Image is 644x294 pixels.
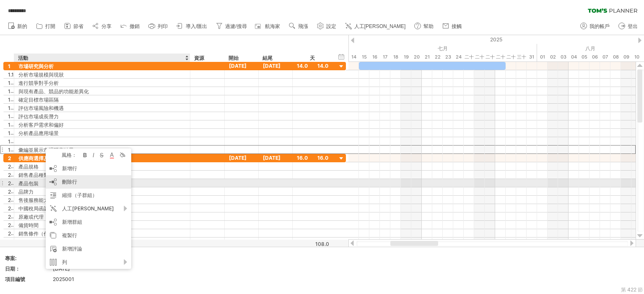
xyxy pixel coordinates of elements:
[579,53,589,61] div: 2025年8月5日星期二
[485,53,495,61] div: 2025年7月27日星期日
[18,172,49,178] font: 銷售產品種類
[369,53,380,61] div: 2025年7月16日星期三
[62,192,97,198] font: 縮排（子群組）
[610,53,621,61] div: 2025年8月8日星期五
[8,146,17,153] font: 1.10
[578,21,612,32] a: 我的帳戶
[315,241,329,247] font: 108.0
[613,54,619,60] font: 08
[62,179,77,185] font: 刪除行
[423,23,434,29] font: 幫助
[571,54,577,60] font: 04
[34,21,58,32] a: 打開
[315,21,339,32] a: 設定
[348,53,359,61] div: 2025年7月14日星期一
[529,54,534,60] font: 31
[422,53,432,61] div: 2025年7月21日星期一
[495,53,506,61] div: 2025年7月28日星期一
[263,63,280,69] font: [DATE]
[130,23,140,29] font: 撤銷
[414,54,420,60] font: 20
[62,21,86,32] a: 節省
[354,23,406,29] font: 人工[PERSON_NAME]
[602,54,608,60] font: 07
[297,63,308,69] font: 14.0
[8,222,16,228] font: 2.8
[372,54,377,60] font: 16
[73,23,83,29] font: 節省
[540,54,545,60] font: 01
[8,180,16,187] font: 2.3
[8,163,15,170] font: 2.1
[362,54,367,60] font: 15
[18,197,78,203] font: 售後服務能力(客服及保證)
[18,63,54,69] font: 市場研究與分析
[631,53,642,61] div: 2025年8月10日星期日
[62,165,77,171] font: 新增行
[8,63,10,69] font: 1
[440,21,464,32] a: 接觸
[229,155,247,161] font: [DATE]
[8,72,14,78] font: 1.1
[326,23,336,29] font: 設定
[158,23,168,29] font: 列印
[297,155,308,161] font: 16.0
[18,214,44,220] font: 原廠或代理
[452,23,462,29] font: 接觸
[616,21,640,32] a: 登出
[53,276,74,282] font: 2025001
[569,53,579,61] div: 2025年8月4日星期一
[628,23,638,29] font: 登出
[265,23,280,29] font: 航海家
[18,122,64,128] font: 分析客戶需求和偏好
[287,21,311,32] a: 飛漲
[621,286,643,293] font: 第 422 節
[62,232,77,238] font: 複製行
[146,21,170,32] a: 列印
[17,23,27,29] font: 新的
[62,259,67,265] font: 列
[582,54,587,60] font: 05
[5,266,20,272] font: 日期：
[401,53,411,61] div: 2025年7月19日星期六
[310,55,315,61] font: 天
[558,53,569,61] div: 2025年8月3日星期日
[18,239,44,245] font: 最小起訂量
[527,53,537,61] div: 2025年7月31日，星期四
[262,55,273,61] font: 結尾
[298,23,308,29] font: 飛漲
[18,105,64,111] font: 評估市場風險和機遇
[585,45,595,51] font: 八月
[506,53,516,61] div: 2025年7月29日星期二
[516,53,527,61] div: 2025年7月30日星期三
[8,155,11,161] font: 2
[592,54,598,60] font: 06
[589,23,610,29] font: 我的帳戶
[62,219,82,225] font: 新增群組
[475,54,484,69] font: 二十六
[18,147,74,153] font: 彙編並展示市場研究結果
[517,54,526,60] font: 三十
[404,54,409,60] font: 19
[18,230,74,237] font: 銷售條件（代理、經銷）
[8,138,15,145] font: 1.9
[229,55,239,61] font: 開始
[18,97,59,103] font: 確定目標市場區隔
[548,53,558,61] div: 2025年8月2日星期六
[18,205,69,212] font: 中國稅局函調並開專票
[383,54,387,60] font: 17
[101,23,112,29] font: 分享
[18,164,39,170] font: 產品規格
[621,53,631,61] div: 2025年8月9日星期六
[18,130,59,136] font: 分析產品應用場景
[8,205,16,212] font: 2.6
[18,55,28,61] font: 活動
[62,245,82,252] font: 新增評論
[343,21,408,32] a: 人工[PERSON_NAME]
[8,188,16,195] font: 2.4
[18,155,69,161] font: 供應商選擇及合作條件
[589,53,600,61] div: 2025年8月6日星期三
[18,222,39,228] font: 備貨時間
[8,96,15,103] font: 1.4
[443,53,453,61] div: 2025年7月23日星期三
